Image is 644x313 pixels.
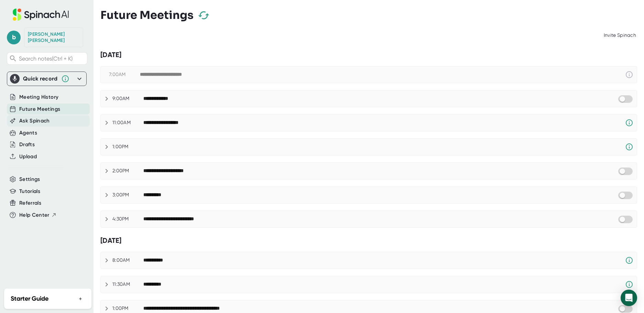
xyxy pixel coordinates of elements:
div: Open Intercom Messenger [621,290,637,306]
div: 8:00AM [112,257,143,263]
button: Meeting History [19,93,58,101]
div: 11:00AM [112,120,143,126]
div: Brendan Daly [28,31,79,43]
div: 1:00PM [112,144,143,150]
button: Drafts [19,141,35,149]
button: Help Center [19,211,57,219]
div: 2:00PM [112,168,143,174]
div: [DATE] [100,236,637,245]
div: 11:30AM [112,281,143,288]
button: Referrals [19,199,41,207]
button: Future Meetings [19,105,60,113]
div: 9:00AM [112,96,143,102]
span: Search notes (Ctrl + K) [19,55,73,62]
span: Help Center [19,211,50,219]
svg: This event has already passed [625,71,633,79]
button: Settings [19,175,40,183]
button: Ask Spinach [19,117,50,125]
div: 1:00PM [101,139,637,155]
div: 4:30PM [112,216,143,222]
svg: Spinach requires a video conference link. [625,256,633,265]
svg: Spinach requires a video conference link. [625,119,633,127]
div: Quick record [10,72,84,86]
button: Tutorials [19,187,40,195]
svg: Spinach requires a video conference link. [625,280,633,289]
div: 1:00PM [112,305,143,312]
svg: Spinach requires a video conference link. [625,143,633,151]
h2: Starter Guide [11,294,48,303]
button: Upload [19,153,37,161]
h3: Future Meetings [100,9,194,22]
button: Agents [19,129,37,137]
div: [DATE] [100,51,637,59]
div: 7:00AM [109,72,140,78]
div: Quick record [23,75,58,82]
button: + [76,294,85,304]
div: 3:00PM [112,192,143,198]
div: Invite Spinach [603,29,637,42]
span: b [7,31,21,44]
